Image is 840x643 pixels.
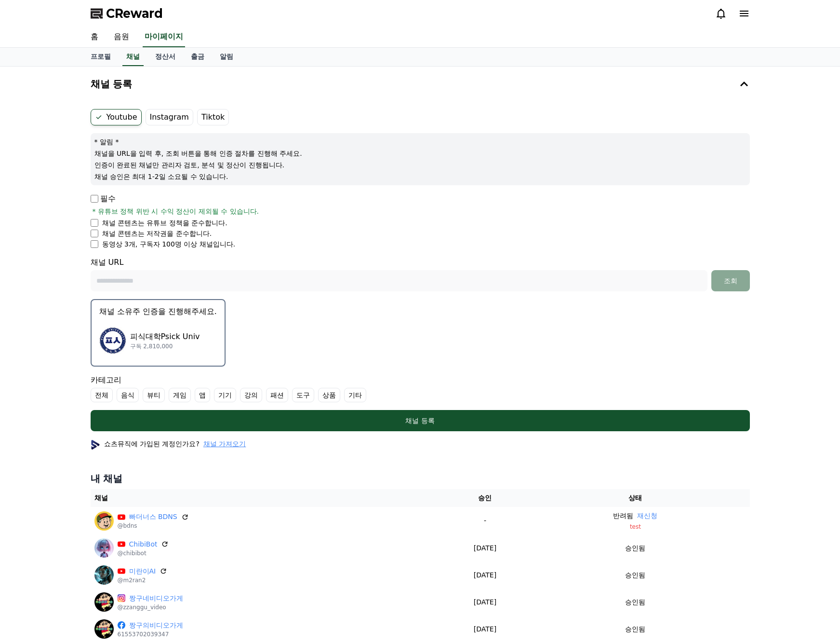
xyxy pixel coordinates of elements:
p: @bdns [118,522,189,530]
th: 상태 [521,489,749,507]
div: 채널 등록 [110,416,731,425]
p: [DATE] [453,570,518,580]
span: CReward [106,6,163,21]
img: 미란이AI [94,565,114,585]
label: 게임 [169,388,191,402]
button: 채널 가져오기 [203,439,246,449]
h4: 내 채널 [91,472,750,485]
button: 채널 등록 [87,70,754,97]
a: 정산서 [147,48,183,66]
label: 기기 [214,388,236,402]
label: 전체 [91,388,113,402]
a: 짱구네비디오가게 [129,593,183,603]
th: 채널 [91,489,449,507]
a: 마이페이지 [143,27,185,47]
p: 채널 승인은 최대 1-2일 소요될 수 있습니다. [94,172,746,181]
p: - [453,516,518,526]
button: 재신청 [637,511,657,521]
div: 카테고리 [91,374,750,402]
img: 빠더너스 BDNS [94,511,114,531]
h4: 채널 등록 [91,79,133,89]
button: 채널 소유주 인증을 진행해주세요. 피식대학Psick Univ 피식대학Psick Univ 구독 2,810,000 [91,299,226,367]
a: ChibiBot [129,539,158,549]
label: 강의 [240,388,262,402]
p: @chibibot [118,549,169,557]
label: 음식 [117,388,139,402]
a: CReward [91,6,163,21]
p: 인증이 완료된 채널만 관리자 검토, 분석 및 정산이 진행됩니다. [94,160,746,170]
p: 승인됨 [625,597,645,607]
button: 채널 등록 [91,410,750,431]
p: 쇼츠뮤직에 가입된 계정인가요? [91,439,246,449]
div: 조회 [715,276,746,286]
img: ChibiBot [94,538,114,558]
a: 알림 [212,48,241,66]
p: [DATE] [453,597,518,607]
p: 61553702039347 [118,630,183,638]
th: 승인 [449,489,521,507]
label: Youtube [91,109,142,125]
p: 승인됨 [625,570,645,580]
button: 조회 [711,270,750,291]
label: 기타 [344,388,366,402]
p: [DATE] [453,624,518,634]
a: 채널 [122,48,144,66]
img: 짱구네비디오가게 [94,592,114,612]
div: 채널 URL [91,257,750,291]
a: 홈 [83,27,106,47]
label: Instagram [146,109,193,125]
p: 피식대학Psick Univ [130,331,200,342]
a: 빠더너스 BDNS [129,512,177,522]
a: 짱구의비디오가게 [129,620,183,630]
img: profile [91,440,100,450]
p: 반려됨 [613,511,633,521]
img: 피식대학Psick Univ [99,327,126,354]
p: test [525,523,746,531]
span: * 유튜브 정책 위반 시 수익 정산이 제외될 수 있습니다. [93,206,259,216]
label: 뷰티 [143,388,165,402]
label: 앱 [195,388,210,402]
p: 구독 2,810,000 [130,342,200,350]
p: 채널 콘텐츠는 저작권을 준수합니다. [102,229,212,238]
label: Tiktok [197,109,229,125]
img: 짱구의비디오가게 [94,619,114,639]
p: [DATE] [453,543,518,553]
label: 상품 [318,388,340,402]
a: 출금 [183,48,212,66]
p: @m2ran2 [118,576,168,584]
a: 미란이AI [129,566,156,576]
p: 승인됨 [625,543,645,553]
p: 동영상 3개, 구독자 100명 이상 채널입니다. [102,239,236,249]
p: 채널을 URL을 입력 후, 조회 버튼을 통해 인증 절차를 진행해 주세요. [94,149,746,158]
p: 필수 [91,193,116,205]
p: 채널 콘텐츠는 유튜브 정책을 준수합니다. [102,218,227,228]
a: 음원 [106,27,137,47]
label: 패션 [266,388,288,402]
p: @zzanggu_video [118,603,183,611]
p: 승인됨 [625,624,645,634]
label: 도구 [292,388,314,402]
a: 프로필 [83,48,119,66]
p: 채널 소유주 인증을 진행해주세요. [99,306,217,317]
